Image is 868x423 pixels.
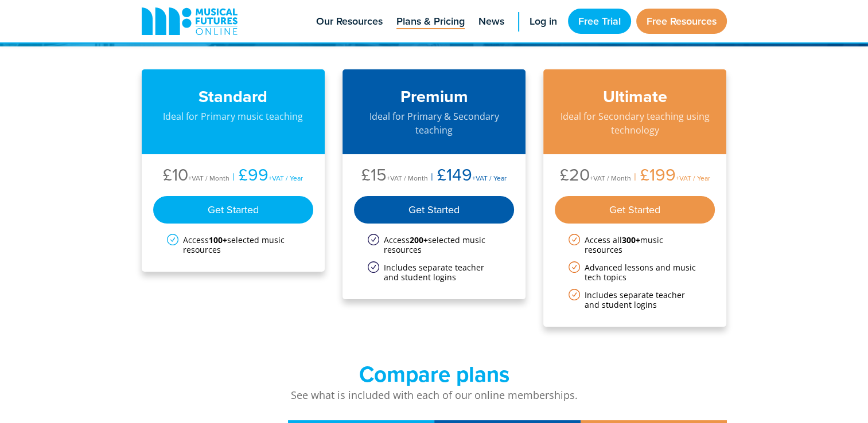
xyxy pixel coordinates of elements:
[387,173,428,183] span: +VAT / Month
[568,9,631,34] a: Free Trial
[368,235,501,254] li: Access selected music resources
[472,173,507,183] span: +VAT / Year
[188,173,229,183] span: +VAT / Month
[163,166,229,187] li: £10
[636,9,727,34] a: Free Resources
[569,290,702,310] li: Includes separate teacher and student logins
[555,196,715,224] div: Get Started
[153,196,314,224] div: Get Started
[428,166,507,187] li: £149
[560,166,631,187] li: £20
[153,109,314,123] p: Ideal for Primary music teaching
[229,166,303,187] li: £99
[622,234,640,245] strong: 300+
[396,14,465,29] span: Plans & Pricing
[631,166,710,187] li: £199
[142,387,727,403] p: See what is included with each of our online memberships.
[142,361,727,387] h2: Compare plans
[410,234,428,245] strong: 200+
[209,234,227,245] strong: 100+
[676,173,710,183] span: +VAT / Year
[478,14,504,29] span: News
[354,109,515,137] p: Ideal for Primary & Secondary teaching
[590,173,631,183] span: +VAT / Month
[316,14,383,29] span: Our Resources
[530,14,557,29] span: Log in
[569,235,702,254] li: Access all music resources
[268,173,303,183] span: +VAT / Year
[361,166,428,187] li: £15
[354,87,515,107] h3: Premium
[555,87,715,107] h3: Ultimate
[555,109,715,137] p: Ideal for Secondary teaching using technology
[167,235,300,254] li: Access selected music resources
[153,87,314,107] h3: Standard
[569,263,702,282] li: Advanced lessons and music tech topics
[354,196,515,224] div: Get Started
[368,263,501,282] li: Includes separate teacher and student logins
